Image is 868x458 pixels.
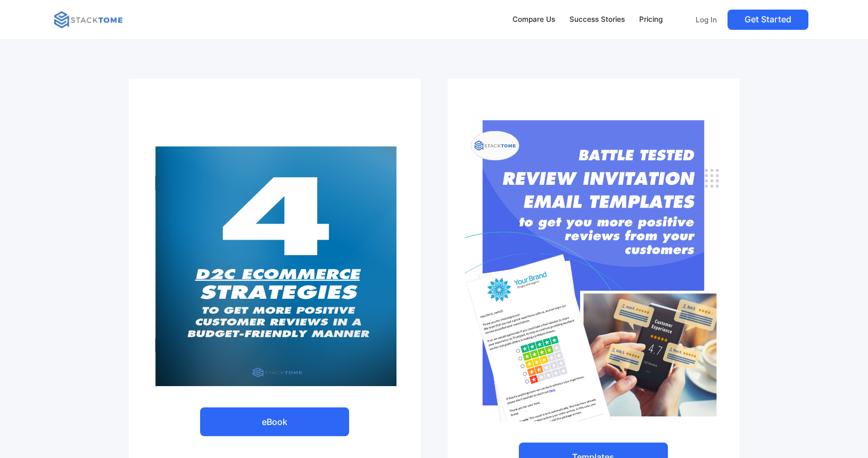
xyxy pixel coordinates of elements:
a: Log In [689,10,723,30]
p: Log In [696,15,717,24]
div: Pricing [639,14,663,26]
img: Battle tested review invitation email templates by StackTome [465,111,722,421]
a: eBook [200,407,349,436]
a: Pricing [634,9,668,31]
div: Success Stories [569,14,625,26]
a: Get Started [728,10,808,30]
div: Compare Us [512,14,555,26]
a: Success Stories [565,9,630,31]
a: Compare Us [508,9,560,31]
img: StackTome ebook: 4 D2C ecommerce strategies to get more positive customer reviews in a budget-fri... [153,146,396,386]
